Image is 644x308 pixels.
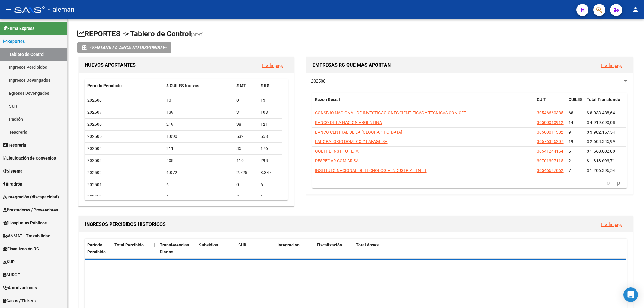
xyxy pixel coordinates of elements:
[315,158,359,163] span: DESPEGAR COM AR SA
[3,246,39,252] span: Fiscalización RG
[236,97,256,104] div: 0
[261,169,280,176] div: 3.347
[199,243,218,247] span: Subsidios
[197,239,236,259] datatable-header-cell: Subsidios
[166,121,232,128] div: 219
[87,122,102,127] span: 202506
[596,219,627,230] button: Ir a la pág.
[166,169,232,176] div: 6.072
[315,139,387,144] span: LABORATORIO DOMECQ Y LAFAGE SA
[261,181,280,188] div: 6
[87,170,102,175] span: 202502
[89,42,167,53] i: -VENTANILLA ARCA NO DISPONIBLE-
[236,193,256,200] div: 0
[356,243,379,247] span: Total Anses
[569,139,573,144] span: 19
[315,97,340,102] span: Razón Social
[314,239,354,259] datatable-header-cell: Fiscalización
[587,149,615,154] span: $ 1.568.002,80
[85,239,112,259] datatable-header-cell: Período Percibido
[587,168,615,173] span: $ 1.206.396,54
[114,243,144,247] span: Total Percibido
[87,158,102,163] span: 202503
[236,239,275,259] datatable-header-cell: SUR
[87,134,102,139] span: 202505
[569,168,571,173] span: 7
[166,181,232,188] div: 6
[77,29,634,40] h1: REPORTES -> Tablero de Control
[587,130,615,135] span: $ 3.902.157,54
[587,158,615,163] span: $ 1.318.693,71
[236,133,256,140] div: 532
[262,63,283,68] a: Ir a la pág.
[623,287,638,302] div: Open Intercom Messenger
[261,133,280,140] div: 558
[257,60,288,71] button: Ir a la pág.
[258,79,282,92] datatable-header-cell: # RG
[537,139,563,144] span: 30676326207
[261,83,270,88] span: # RG
[537,158,563,163] span: 30701307115
[566,93,584,113] datatable-header-cell: CUILES
[569,110,573,115] span: 68
[236,181,256,188] div: 0
[87,83,122,88] span: Período Percibido
[354,239,621,259] datatable-header-cell: Total Anses
[315,130,402,135] span: BANCO CENTRAL DE LA [GEOGRAPHIC_DATA]
[587,97,620,102] span: Total Transferido
[3,297,36,304] span: Casos / Tickets
[537,130,563,135] span: 30500011382
[166,97,232,104] div: 13
[261,97,280,104] div: 13
[5,6,12,13] mat-icon: menu
[87,146,102,151] span: 202504
[261,157,280,164] div: 298
[166,133,232,140] div: 1.090
[569,158,571,163] span: 2
[154,243,155,247] span: |
[77,42,171,53] button: -VENTANILLA ARCA NO DISPONIBLE-
[166,157,232,164] div: 408
[166,109,232,116] div: 139
[166,193,232,200] div: 1
[236,145,256,152] div: 35
[87,194,102,199] span: 202412
[234,79,258,92] datatable-header-cell: # MT
[3,271,20,278] span: SURGE
[311,78,325,84] span: 202508
[596,60,627,71] button: Ir a la pág.
[537,120,563,125] span: 30500010912
[236,169,256,176] div: 2.725
[3,220,47,226] span: Hospitales Públicos
[587,139,615,144] span: $ 2.603.345,99
[632,6,639,13] mat-icon: person
[569,149,571,154] span: 6
[164,79,234,92] datatable-header-cell: # CUILES Nuevos
[312,62,391,68] span: EMPRESAS RG QUE MAS APORTAN
[236,109,256,116] div: 31
[191,32,204,37] span: (alt+t)
[587,110,615,115] span: $ 8.033.488,64
[236,83,246,88] span: # MT
[315,149,359,154] span: GOETHE-INSTITUT E .V.
[166,145,232,152] div: 211
[166,83,199,88] span: # CUILES Nuevos
[587,120,615,125] span: $ 4.919.690,08
[3,181,22,187] span: Padrón
[315,168,426,173] span: INSTITUTO NACIONAL DE TECNOLOGIA INDUSTRIAL I N T I
[312,93,534,113] datatable-header-cell: Razón Social
[3,168,23,174] span: Sistema
[601,63,622,68] a: Ir a la pág.
[87,110,102,115] span: 202507
[3,155,56,161] span: Liquidación de Convenios
[238,243,246,247] span: SUR
[3,284,37,291] span: Autorizaciones
[85,79,164,92] datatable-header-cell: Período Percibido
[3,38,25,45] span: Reportes
[315,120,382,125] span: BANCO DE LA NACION ARGENTINA
[87,243,106,254] span: Período Percibido
[3,142,26,148] span: Tesorería
[604,179,613,186] a: go to previous page
[534,93,566,113] datatable-header-cell: CUIT
[236,157,256,164] div: 110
